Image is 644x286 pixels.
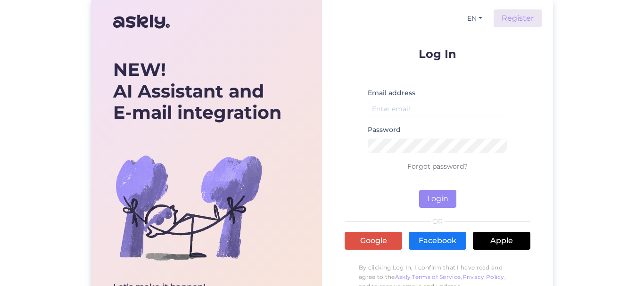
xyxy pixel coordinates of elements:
label: Password [368,125,401,135]
button: EN [463,12,486,25]
div: AI Assistant and E-mail integration [113,59,281,123]
a: Facebook [409,232,466,250]
b: NEW! [113,58,166,81]
a: Google [345,232,402,250]
a: Askly Terms of Service [395,273,461,280]
a: Forgot password? [407,162,468,171]
p: Log In [345,48,530,60]
img: Askly [113,10,170,33]
label: Email address [368,88,415,98]
img: bg-askly [113,132,264,283]
a: Privacy Policy [462,273,504,280]
input: Enter email [368,102,507,116]
button: Login [419,190,456,208]
a: Apple [473,232,530,250]
span: OR [431,218,445,225]
a: Register [494,9,542,27]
